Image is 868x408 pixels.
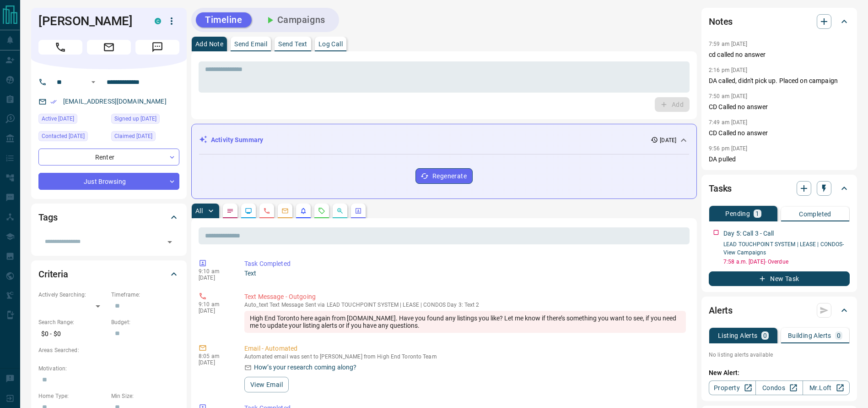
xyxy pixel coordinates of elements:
[135,40,179,55] span: Message
[163,236,176,248] button: Open
[38,173,179,190] div: Just Browsing
[244,302,686,308] p: Text Message Sent via LEAD TOUCHPOINT SYSTEM | LEASE | CONDOS Day 3: Text 2
[42,114,74,123] span: Active [DATE]
[244,353,686,360] p: Automated email was sent to [PERSON_NAME] from High End Toronto Team
[244,311,686,333] div: High End Toronto here again from [DOMAIN_NAME]. Have you found any listings you like? Let me know...
[709,368,850,378] p: New Alert:
[244,302,268,308] span: auto_text
[38,263,179,285] div: Criteria
[195,41,223,47] p: Add Note
[755,210,759,217] p: 1
[38,40,82,55] span: Call
[38,206,179,228] div: Tags
[111,131,179,144] div: Sun Oct 05 2025
[709,128,850,138] p: CD Called no answer
[709,50,850,60] p: cd called no answer
[234,41,267,47] p: Send Email
[660,136,676,144] p: [DATE]
[723,258,850,266] p: 7:58 a.m. [DATE] - Overdue
[799,211,831,217] p: Completed
[244,377,289,392] button: View Email
[709,67,748,73] p: 2:16 pm [DATE]
[114,132,152,141] span: Claimed [DATE]
[199,308,231,314] p: [DATE]
[723,229,774,238] p: Day 5: Call 3 - Call
[278,41,307,47] p: Send Text
[709,11,850,33] div: Notes
[709,303,733,318] h2: Alerts
[755,380,803,395] a: Condos
[63,98,167,105] a: [EMAIL_ADDRESS][DOMAIN_NAME]
[709,181,732,196] h2: Tasks
[226,207,234,215] svg: Notes
[709,145,748,152] p: 9:56 pm [DATE]
[38,14,141,28] h1: [PERSON_NAME]
[42,132,85,141] span: Contacted [DATE]
[336,207,344,215] svg: Opportunities
[196,12,252,28] button: Timeline
[709,299,850,321] div: Alerts
[803,380,850,395] a: Mr.Loft
[355,207,362,215] svg: Agent Actions
[38,210,57,225] h2: Tags
[38,131,107,144] div: Thu Oct 09 2025
[38,291,107,299] p: Actively Searching:
[88,77,99,88] button: Open
[318,207,325,215] svg: Requests
[199,301,231,308] p: 9:10 am
[709,41,748,47] p: 7:59 am [DATE]
[709,154,850,164] p: DA pulled
[709,177,850,199] div: Tasks
[199,132,689,149] div: Activity Summary[DATE]
[87,40,131,55] span: Email
[709,119,748,126] p: 7:49 am [DATE]
[244,292,686,302] p: Text Message - Outgoing
[111,114,179,127] div: Sun Oct 05 2025
[709,351,850,359] p: No listing alerts available
[300,207,307,215] svg: Listing Alerts
[709,380,756,395] a: Property
[155,18,161,24] div: condos.ca
[38,149,179,165] div: Renter
[38,392,107,400] p: Home Type:
[199,275,231,281] p: [DATE]
[263,207,270,215] svg: Calls
[255,12,334,28] button: Campaigns
[763,332,767,339] p: 0
[244,269,686,278] p: Text
[709,102,850,112] p: CD Called no answer
[718,332,758,339] p: Listing Alerts
[38,318,107,326] p: Search Range:
[415,168,473,184] button: Regenerate
[837,332,841,339] p: 0
[38,326,107,342] p: $0 - $0
[281,207,289,215] svg: Emails
[211,135,263,145] p: Activity Summary
[50,99,57,105] svg: Email Verified
[709,14,733,29] h2: Notes
[244,344,686,353] p: Email - Automated
[195,208,203,214] p: All
[709,271,850,286] button: New Task
[111,318,179,326] p: Budget:
[199,353,231,359] p: 8:05 am
[111,291,179,299] p: Timeframe:
[244,259,686,269] p: Task Completed
[709,93,748,99] p: 7:50 am [DATE]
[38,114,107,127] div: Sun Oct 05 2025
[245,207,252,215] svg: Lead Browsing Activity
[114,114,156,123] span: Signed up [DATE]
[254,363,356,372] p: How’s your research coming along?
[199,268,231,275] p: 9:10 am
[38,346,179,354] p: Areas Searched:
[199,359,231,366] p: [DATE]
[709,76,850,86] p: DA called, didn't pick up. Placed on campaign
[111,392,179,400] p: Min Size:
[725,210,750,217] p: Pending
[788,332,831,339] p: Building Alerts
[723,241,844,256] a: LEAD TOUCHPOINT SYSTEM | LEASE | CONDOS- View Campaigns
[318,41,343,47] p: Log Call
[38,267,68,281] h2: Criteria
[38,364,179,373] p: Motivation:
